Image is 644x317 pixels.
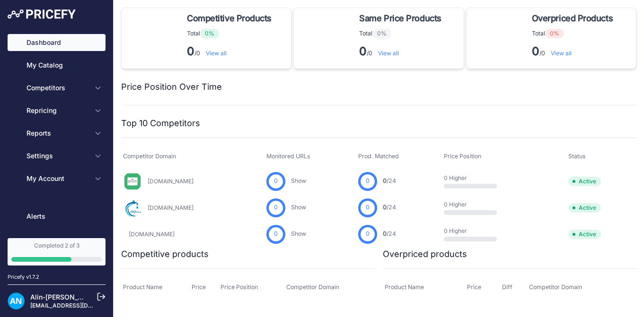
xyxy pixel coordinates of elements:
[187,29,275,38] p: Total
[200,29,219,38] span: 0%
[532,12,613,25] span: Overpriced Products
[121,80,222,94] h2: Price Position Over Time
[444,227,504,235] p: 0 Higher
[383,177,387,184] span: 0
[383,230,387,237] span: 0
[383,204,396,211] a: 0/24
[123,283,162,291] span: Product Name
[8,147,106,164] button: Settings
[121,117,200,130] h2: Top 10 Competitors
[502,283,512,291] span: Diff
[274,230,278,239] span: 0
[8,57,106,74] a: My Catalog
[385,283,424,291] span: Product Name
[291,177,306,184] a: Show
[129,231,175,238] a: [DOMAIN_NAME]
[26,83,88,93] span: Competitors
[8,170,106,187] button: My Account
[266,153,310,160] span: Monitored URLs
[8,208,106,225] a: Alerts
[187,12,272,25] span: Competitive Products
[359,44,367,58] strong: 0
[291,204,306,211] a: Show
[444,174,504,182] p: 0 Higher
[26,129,88,138] span: Reports
[26,151,88,161] span: Settings
[286,283,339,291] span: Competitor Domain
[8,273,39,281] div: Pricefy v1.7.2
[366,203,370,212] span: 0
[378,50,399,57] a: View all
[11,242,102,249] div: Completed 2 of 3
[192,283,206,291] span: Price
[30,302,129,309] a: [EMAIL_ADDRESS][DOMAIN_NAME]
[383,248,467,261] h2: Overpriced products
[529,283,582,291] span: Competitor Domain
[123,153,176,160] span: Competitor Domain
[26,174,88,183] span: My Account
[274,177,278,186] span: 0
[359,44,445,59] p: /0
[8,238,106,266] a: Completed 2 of 3
[532,44,539,58] strong: 0
[274,203,278,212] span: 0
[291,230,306,237] a: Show
[121,248,209,261] h2: Competitive products
[366,177,370,186] span: 0
[467,283,481,291] span: Price
[532,29,617,38] p: Total
[551,50,572,57] a: View all
[187,44,275,59] p: /0
[221,283,258,291] span: Price Position
[532,44,617,59] p: /0
[8,34,106,261] nav: Sidebar
[359,29,445,38] p: Total
[383,204,387,211] span: 0
[366,230,370,239] span: 0
[568,203,601,213] span: Active
[148,178,194,185] a: [DOMAIN_NAME]
[444,153,481,160] span: Price Position
[383,230,396,237] a: 0/24
[568,153,586,160] span: Status
[568,230,601,239] span: Active
[568,177,601,186] span: Active
[148,204,194,211] a: [DOMAIN_NAME]
[26,106,88,115] span: Repricing
[444,201,504,208] p: 0 Higher
[545,29,564,38] span: 0%
[8,9,76,19] img: Pricefy Logo
[8,125,106,142] button: Reports
[8,34,106,51] a: Dashboard
[359,12,441,25] span: Same Price Products
[8,102,106,119] button: Repricing
[30,293,100,301] a: Alin-[PERSON_NAME]
[372,29,391,38] span: 0%
[358,153,399,160] span: Prod. Matched
[383,177,396,184] a: 0/24
[206,50,227,57] a: View all
[8,79,106,96] button: Competitors
[187,44,194,58] strong: 0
